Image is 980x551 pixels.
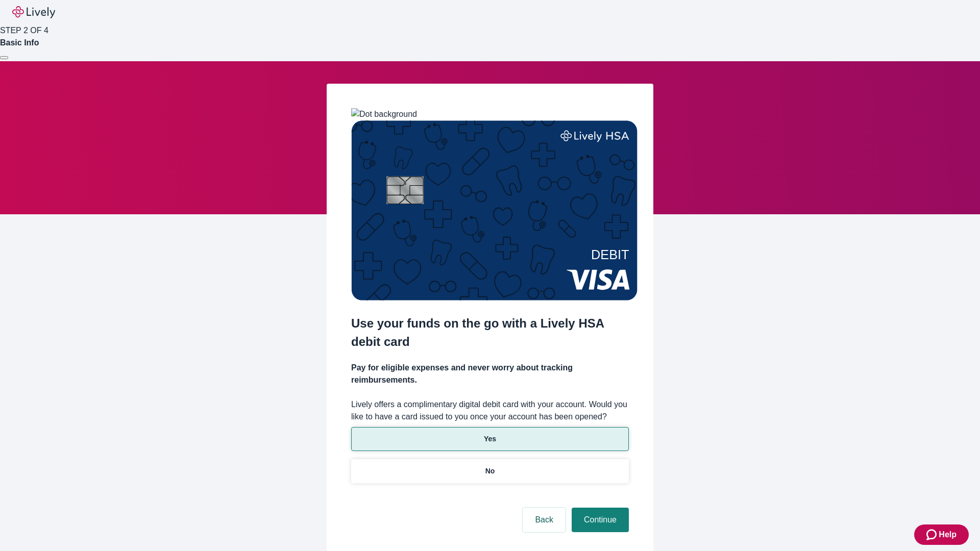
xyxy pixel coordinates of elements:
[351,427,629,451] button: Yes
[351,120,638,300] img: Debit card
[523,508,566,532] button: Back
[351,108,417,120] img: Dot background
[484,434,496,444] p: Yes
[914,524,969,545] button: Zendesk support iconHelp
[351,314,629,351] h2: Use your funds on the go with a Lively HSA debit card
[572,508,629,532] button: Continue
[485,466,495,477] p: No
[939,529,957,541] span: Help
[926,529,939,541] svg: Zendesk support icon
[12,6,55,18] img: Lively
[351,398,629,423] label: Lively offers a complimentary digital debit card with your account. Would you like to have a card...
[351,459,629,483] button: No
[351,362,629,386] h4: Pay for eligible expenses and never worry about tracking reimbursements.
